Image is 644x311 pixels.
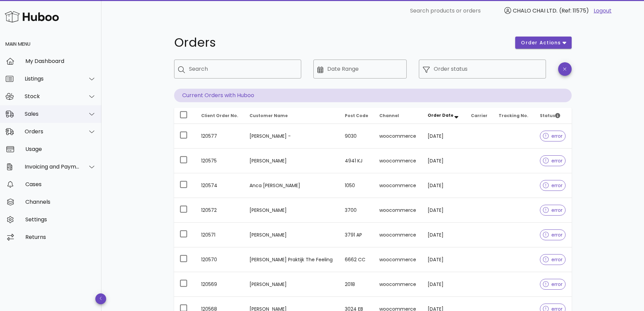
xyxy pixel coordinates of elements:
td: 120575 [196,149,244,173]
div: Usage [25,146,96,152]
div: Stock [25,93,80,99]
td: woocommerce [374,223,422,247]
span: Order Date [428,112,453,118]
th: Carrier [466,108,493,124]
span: error [543,158,563,163]
td: 1050 [339,173,374,198]
td: [PERSON_NAME] [244,149,339,173]
td: Anca [PERSON_NAME] [244,173,339,198]
th: Client Order No. [196,108,244,124]
div: Channels [25,199,96,205]
td: [DATE] [422,198,466,223]
div: Orders [25,128,80,135]
th: Tracking No. [493,108,534,124]
span: error [543,208,563,213]
td: woocommerce [374,247,422,272]
span: Status [540,113,560,118]
span: (Ref: 11575) [559,7,589,15]
td: 120570 [196,247,244,272]
span: error [543,134,563,138]
td: woocommerce [374,272,422,297]
span: error [543,183,563,188]
td: woocommerce [374,198,422,223]
span: Tracking No. [499,113,528,118]
div: My Dashboard [25,58,96,64]
a: Logout [594,7,612,15]
td: 3791 AP [339,223,374,247]
td: [PERSON_NAME] Praktijk The Feeling [244,247,339,272]
div: Invoicing and Payments [25,163,80,170]
th: Order Date: Sorted descending. Activate to remove sorting. [422,108,466,124]
div: Listings [25,75,80,82]
td: [DATE] [422,124,466,149]
span: Post Code [345,113,368,118]
td: woocommerce [374,173,422,198]
td: 9030 [339,124,374,149]
td: 4941 KJ [339,149,374,173]
p: Current Orders with Huboo [174,89,572,102]
span: Channel [379,113,399,118]
th: Post Code [339,108,374,124]
h1: Orders [174,37,507,49]
td: [PERSON_NAME] [244,198,339,223]
div: Sales [25,111,80,117]
td: 2018 [339,272,374,297]
span: error [543,282,563,287]
td: 3700 [339,198,374,223]
div: Returns [25,234,96,240]
td: 120577 [196,124,244,149]
td: [DATE] [422,173,466,198]
td: [DATE] [422,223,466,247]
th: Status [534,108,572,124]
td: 120572 [196,198,244,223]
span: order actions [521,39,561,46]
span: Customer Name [249,113,288,118]
th: Customer Name [244,108,339,124]
span: CHALO CHAI LTD. [513,7,557,15]
span: error [543,257,563,262]
td: [PERSON_NAME] [244,272,339,297]
td: [DATE] [422,247,466,272]
td: woocommerce [374,149,422,173]
td: [PERSON_NAME] [244,223,339,247]
span: error [543,232,563,237]
div: Settings [25,216,96,223]
td: [PERSON_NAME] - [244,124,339,149]
th: Channel [374,108,422,124]
td: 120574 [196,173,244,198]
td: woocommerce [374,124,422,149]
td: [DATE] [422,149,466,173]
button: order actions [515,37,571,49]
td: 120571 [196,223,244,247]
td: [DATE] [422,272,466,297]
span: Carrier [471,113,487,118]
span: Client Order No. [201,113,238,118]
td: 120569 [196,272,244,297]
div: Cases [25,181,96,187]
img: Huboo Logo [5,9,59,24]
td: 6662 CC [339,247,374,272]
